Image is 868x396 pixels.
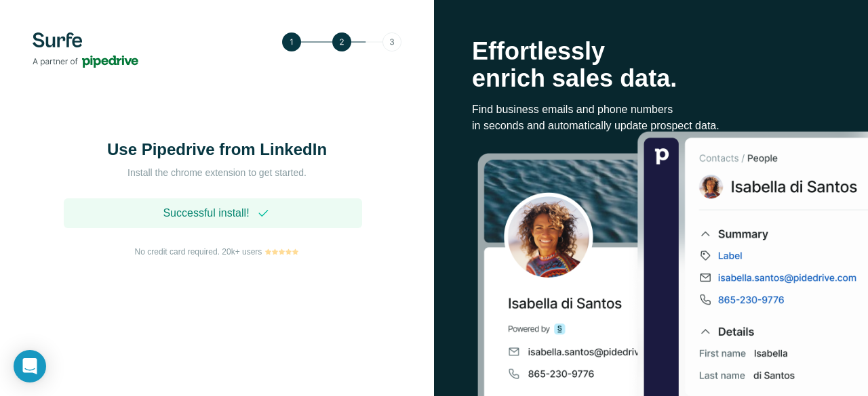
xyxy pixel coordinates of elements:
span: Successful install! [163,205,249,221]
span: No credit card required. 20k+ users [135,246,262,258]
p: enrich sales data. [472,65,830,92]
img: Surfe Stock Photo - Selling good vibes [477,130,868,396]
img: Step 2 [282,32,401,51]
h1: Use Pipedrive from LinkedIn [81,139,353,160]
div: Open Intercom Messenger [14,350,46,382]
p: Find business emails and phone numbers [472,102,830,118]
p: Effortlessly [472,38,830,65]
p: in seconds and automatically update prospect data. [472,118,830,134]
p: Install the chrome extension to get started. [81,166,353,179]
img: Surfe's logo [33,32,138,68]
